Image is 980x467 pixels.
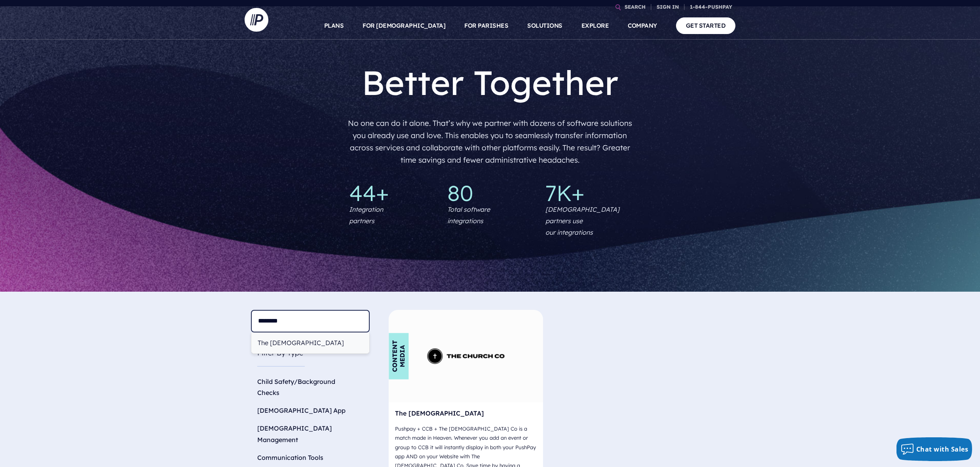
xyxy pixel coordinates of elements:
li: Child Safety/Background Checks [251,373,370,402]
span: Chat with Sales [916,445,969,454]
p: [DEMOGRAPHIC_DATA] partners use our integrations [545,204,631,238]
a: PLANS [324,12,344,40]
a: SOLUTIONS [527,12,562,40]
a: GET STARTED [676,17,736,34]
p: 7K+ [545,182,631,204]
div: Content Media [389,333,408,380]
p: Total software integrations [447,204,490,227]
div: The [DEMOGRAPHIC_DATA] [251,332,369,353]
h6: The [DEMOGRAPHIC_DATA] [395,409,537,421]
p: 44+ [349,182,435,204]
img: The ChurchCo - Logo [427,347,505,366]
h5: Filter By Type [251,340,370,372]
a: FOR PARISHES [464,12,508,40]
button: Chat with Sales [896,437,972,461]
h1: Better Together [345,62,634,103]
li: [DEMOGRAPHIC_DATA] App [251,402,370,420]
a: FOR [DEMOGRAPHIC_DATA] [363,12,445,40]
p: Integration partners [349,204,383,227]
a: EXPLORE [581,12,609,40]
li: Communication Tools [251,449,370,467]
p: No one can do it alone. That’s why we partner with dozens of software solutions you already use a... [345,114,634,169]
p: 80 [447,182,533,204]
li: [DEMOGRAPHIC_DATA] Management [251,420,370,449]
a: COMPANY [628,12,657,40]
